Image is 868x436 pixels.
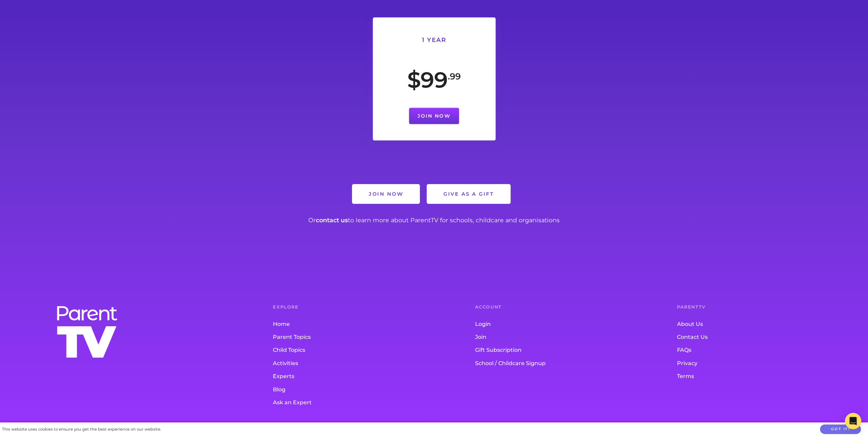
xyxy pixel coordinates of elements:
a: Home [273,318,447,331]
h6: ParentTV [677,305,852,310]
a: Privacy [677,357,852,370]
a: contact us [316,216,348,224]
h6: Account [475,305,650,310]
a: FAQs [677,344,852,357]
a: Experts [273,370,447,383]
a: Join Now [352,184,420,204]
a: Join Now [409,108,459,124]
h6: 1 Year [389,37,479,43]
a: Ask an Expert [273,396,447,409]
h6: Explore [273,305,447,310]
a: Child Topics [273,344,447,357]
a: Give as a Gift [427,184,510,204]
a: Parent Topics [273,331,447,344]
button: Got it! [820,424,861,434]
div: Open Intercom Messenger [845,413,861,429]
p: Or to learn more about ParentTV for schools, childcare and organisations [16,215,852,226]
img: parenttv-logo-stacked-white.f9d0032.svg [55,304,119,360]
div: $99 [389,55,479,108]
a: Gift Subscription [475,344,650,357]
div: This website uses cookies to ensure you get the best experience on our website. [2,426,161,433]
a: Terms [677,370,852,383]
a: Join [475,331,650,344]
a: Login [475,318,650,331]
a: Contact Us [677,331,852,344]
a: Activities [273,357,447,370]
a: About Us [677,318,852,331]
a: Blog [273,383,447,396]
sup: .99 [448,71,461,81]
a: School / Childcare Signup [475,357,650,370]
